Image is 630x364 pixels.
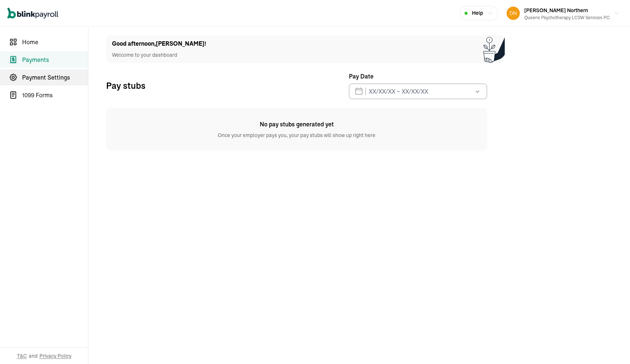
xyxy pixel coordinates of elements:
img: Plant illustration [483,35,505,63]
span: Privacy Policy [39,352,71,360]
span: Payment Settings [22,73,88,82]
span: [PERSON_NAME] Northern [524,7,588,14]
span: 1099 Forms [22,91,88,99]
button: [PERSON_NAME] NorthernQueens Psychotherapy LCSW Services P.C. [504,4,623,22]
span: Once your employer pays you, your pay stubs will show up right here [106,129,487,139]
h1: Good afternoon , [PERSON_NAME] ! [112,39,206,48]
p: Welcome to your dashboard [112,51,206,59]
span: T&C [17,352,27,360]
span: No pay stubs generated yet [106,120,487,129]
input: XX/XX/XX ~ XX/XX/XX [349,84,487,99]
span: Payments [22,55,88,64]
nav: Global [7,3,58,24]
span: Pay Date [349,72,374,81]
button: Help [460,6,498,20]
span: Help [472,9,483,17]
span: Home [22,38,88,46]
p: Pay stubs [106,80,146,91]
div: Queens Psychotherapy LCSW Services P.C. [524,14,611,21]
iframe: Chat Widget [504,284,630,364]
